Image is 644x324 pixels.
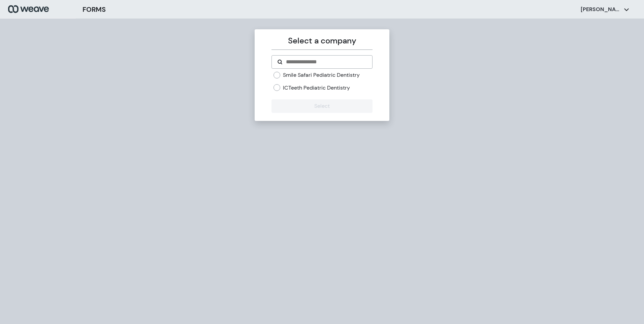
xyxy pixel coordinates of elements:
[271,99,372,113] button: Select
[581,6,621,13] p: [PERSON_NAME]
[83,4,106,14] h3: FORMS
[283,84,350,92] label: ICTeeth Pediatric Dentistry
[283,71,360,79] label: Smile Safari Pediatric Dentistry
[285,58,366,66] input: Search
[271,35,372,47] p: Select a company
